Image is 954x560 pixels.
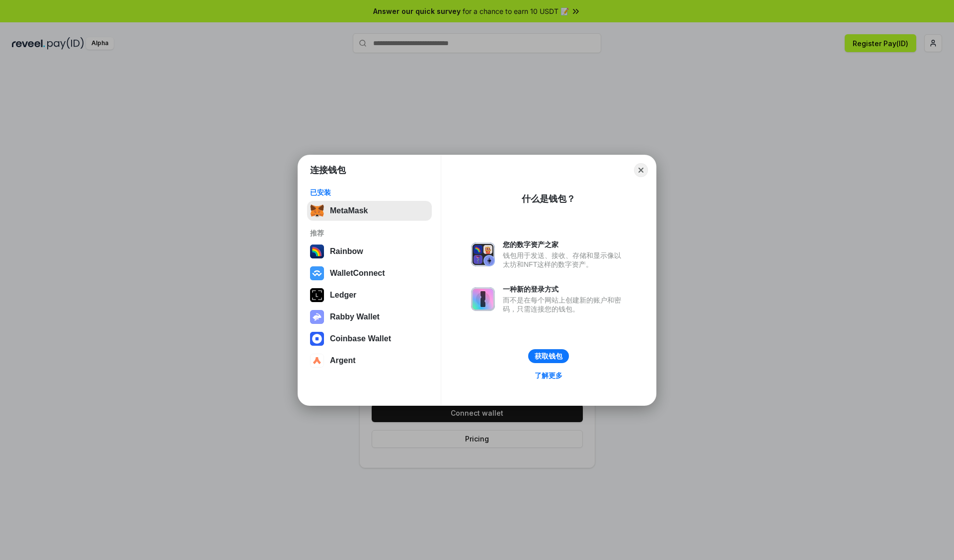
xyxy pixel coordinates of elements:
[535,371,562,380] div: 了解更多
[310,188,429,197] div: 已安装
[307,263,432,283] button: WalletConnect
[330,356,356,365] div: Argent
[471,243,495,266] img: svg+xml,%3Csvg%20xmlns%3D%22http%3A%2F%2Fwww.w3.org%2F2000%2Fsvg%22%20fill%3D%22none%22%20viewBox...
[634,163,648,177] button: Close
[310,310,324,324] img: svg+xml,%3Csvg%20xmlns%3D%22http%3A%2F%2Fwww.w3.org%2F2000%2Fsvg%22%20fill%3D%22none%22%20viewBox...
[503,296,626,313] div: 而不是在每个网站上创建新的账户和密码，只需连接您的钱包。
[330,247,363,256] div: Rainbow
[310,354,324,368] img: svg+xml,%3Csvg%20width%3D%2228%22%20height%3D%2228%22%20viewBox%3D%220%200%2028%2028%22%20fill%3D...
[503,285,626,294] div: 一种新的登录方式
[307,329,432,349] button: Coinbase Wallet
[307,285,432,305] button: Ledger
[307,351,432,371] button: Argent
[310,332,324,346] img: svg+xml,%3Csvg%20width%3D%2228%22%20height%3D%2228%22%20viewBox%3D%220%200%2028%2028%22%20fill%3D...
[503,240,626,249] div: 您的数字资产之家
[310,164,346,176] h1: 连接钱包
[310,266,324,280] img: svg+xml,%3Csvg%20width%3D%2228%22%20height%3D%2228%22%20viewBox%3D%220%200%2028%2028%22%20fill%3D...
[307,201,432,221] button: MetaMask
[471,287,495,311] img: svg+xml,%3Csvg%20xmlns%3D%22http%3A%2F%2Fwww.w3.org%2F2000%2Fsvg%22%20fill%3D%22none%22%20viewBox...
[310,204,324,218] img: svg+xml,%3Csvg%20fill%3D%22none%22%20height%3D%2233%22%20viewBox%3D%220%200%2035%2033%22%20width%...
[307,242,432,261] button: Rainbow
[330,334,391,343] div: Coinbase Wallet
[330,206,368,215] div: MetaMask
[535,352,562,361] div: 获取钱包
[307,307,432,327] button: Rabby Wallet
[310,245,324,258] img: svg+xml,%3Csvg%20width%3D%22120%22%20height%3D%22120%22%20viewBox%3D%220%200%20120%20120%22%20fil...
[310,229,429,238] div: 推荐
[529,369,568,382] a: 了解更多
[503,251,626,269] div: 钱包用于发送、接收、存储和显示像以太坊和NFT这样的数字资产。
[310,288,324,302] img: svg+xml,%3Csvg%20xmlns%3D%22http%3A%2F%2Fwww.w3.org%2F2000%2Fsvg%22%20width%3D%2228%22%20height%3...
[330,291,356,300] div: Ledger
[330,269,385,278] div: WalletConnect
[528,349,569,363] button: 获取钱包
[522,193,575,205] div: 什么是钱包？
[330,312,380,321] div: Rabby Wallet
